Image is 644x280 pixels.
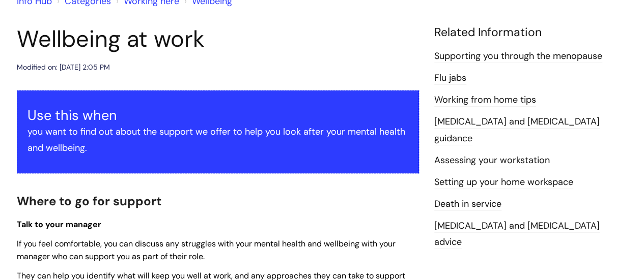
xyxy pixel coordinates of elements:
[434,176,573,189] a: Setting up your home workspace
[434,220,600,249] a: [MEDICAL_DATA] and [MEDICAL_DATA] advice
[17,25,419,53] h1: Wellbeing at work
[434,115,600,145] a: [MEDICAL_DATA] and [MEDICAL_DATA] guidance
[17,238,396,262] span: If you feel comfortable, you can discuss any struggles with your mental health and wellbeing with...
[434,25,628,40] h4: Related Information
[17,61,110,74] div: Modified on: [DATE] 2:05 PM
[434,72,466,85] a: Flu jabs
[17,219,101,230] span: Talk to your manager
[27,123,408,157] p: you want to find out about the support we offer to help you look after your mental health and wel...
[434,50,602,63] a: Supporting you through the menopause
[27,107,408,123] h3: Use this when
[17,193,161,209] span: Where to go for support
[434,198,501,211] a: Death in service
[434,154,550,167] a: Assessing your workstation
[434,94,536,107] a: Working from home tips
